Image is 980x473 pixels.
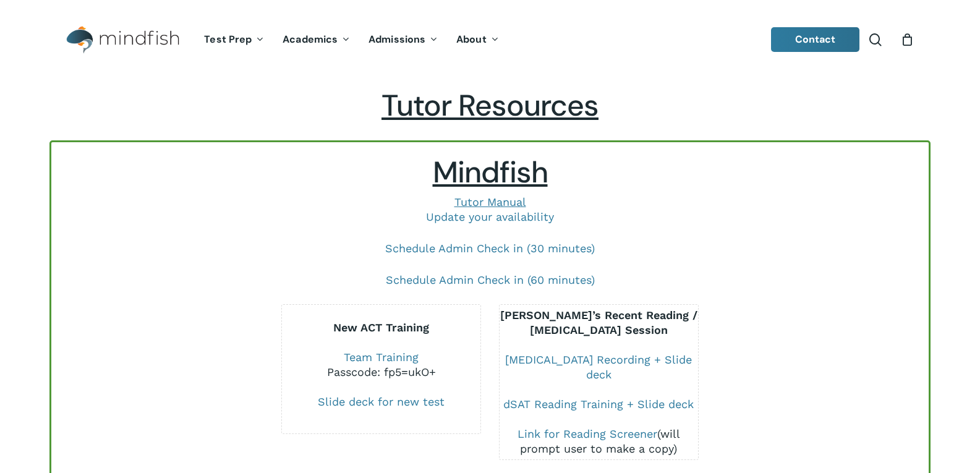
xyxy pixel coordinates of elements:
[456,33,487,46] span: About
[283,33,338,46] span: Academics
[195,35,273,45] a: Test Prep
[273,35,359,45] a: Academics
[900,33,914,46] a: Cart
[359,35,447,45] a: Admissions
[795,33,836,46] span: Contact
[369,33,425,46] span: Admissions
[433,153,548,192] span: Mindfish
[454,195,526,208] a: Tutor Manual
[344,351,419,364] a: Team Training
[381,86,599,125] span: Tutor Resources
[318,395,445,408] a: Slide deck for new test
[500,309,697,336] b: [PERSON_NAME]’s Recent Reading / [MEDICAL_DATA] Session
[195,17,508,63] nav: Main Menu
[518,427,657,440] a: Link for Reading Screener
[771,27,860,52] a: Contact
[333,321,429,334] b: New ACT Training
[282,365,480,380] div: Passcode: fp5=ukO+
[426,210,554,223] a: Update your availability
[204,33,252,46] span: Test Prep
[503,398,694,411] a: dSAT Reading Training + Slide deck
[386,273,595,286] a: Schedule Admin Check in (60 minutes)
[505,353,692,381] a: [MEDICAL_DATA] Recording + Slide deck
[447,35,508,45] a: About
[49,17,931,63] header: Main Menu
[500,427,698,456] div: (will prompt user to make a copy)
[385,242,595,255] a: Schedule Admin Check in (30 minutes)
